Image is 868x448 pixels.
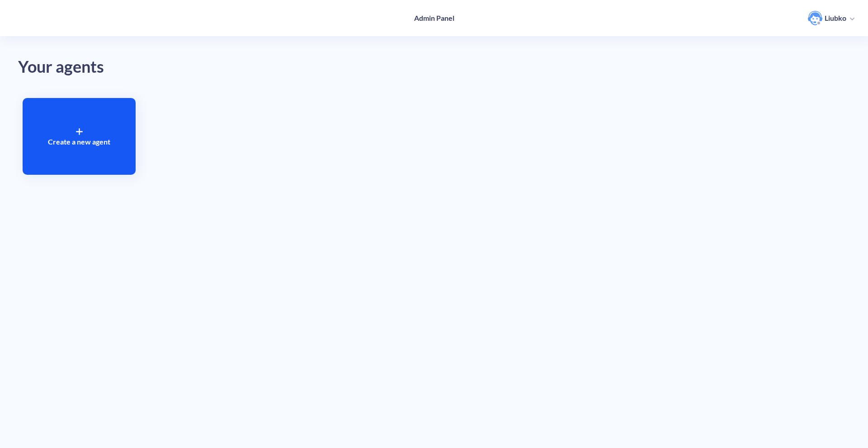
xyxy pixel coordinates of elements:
[414,14,454,22] h4: Admin Panel
[808,11,822,25] img: user photo
[825,13,846,23] p: Liubko
[803,10,859,26] button: user photoLiubko
[18,54,850,80] div: Your agents
[48,136,110,147] p: Create a new agent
